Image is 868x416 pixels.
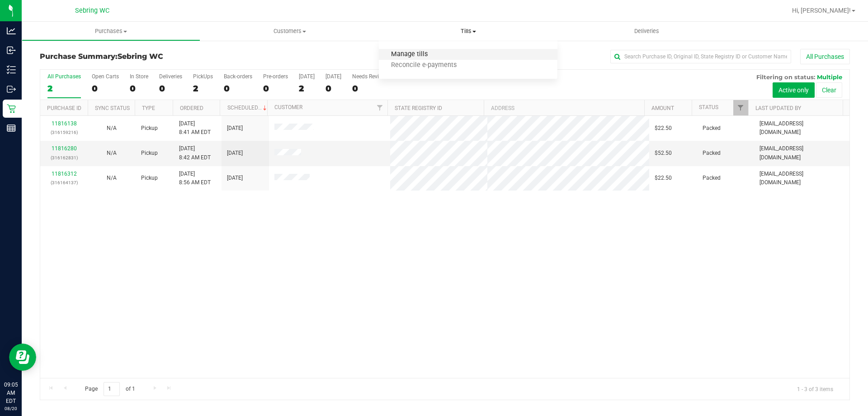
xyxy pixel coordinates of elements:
[299,83,315,94] div: 2
[107,124,117,133] button: N/A
[703,124,721,133] span: Packed
[4,405,18,412] p: 08/20
[263,83,288,94] div: 0
[651,105,674,111] a: Amount
[655,124,672,133] span: $22.50
[756,73,815,81] span: Filtering on status:
[180,105,203,111] a: Ordered
[46,128,82,137] p: (316159216)
[800,49,850,64] button: All Purchases
[733,100,748,115] a: Filter
[379,22,557,41] a: Tills Manage tills Reconcile e-payments
[790,382,840,396] span: 1 - 3 of 3 items
[142,105,155,111] a: Type
[773,82,815,98] button: Active only
[118,52,163,61] span: Sebring WC
[92,83,119,94] div: 0
[227,174,243,182] span: [DATE]
[755,105,801,111] a: Last Updated By
[699,104,718,110] a: Status
[759,170,844,187] span: [EMAIL_ADDRESS][DOMAIN_NAME]
[224,73,252,80] div: Back-orders
[759,144,844,162] span: [EMAIL_ADDRESS][DOMAIN_NAME]
[179,170,211,187] span: [DATE] 8:56 AM EDT
[107,149,117,158] button: N/A
[193,73,213,80] div: PickUps
[193,83,213,94] div: 2
[52,145,77,152] a: 11816280
[557,22,736,41] a: Deliveries
[40,53,310,61] h3: Purchase Summary:
[817,73,842,81] span: Multiple
[274,104,302,110] a: Customer
[77,382,142,396] span: Page of 1
[179,144,211,162] span: [DATE] 8:42 AM EDT
[7,65,16,74] inline-svg: Inventory
[299,73,315,80] div: [DATE]
[703,174,721,182] span: Packed
[7,46,16,55] inline-svg: Inbound
[7,124,16,133] inline-svg: Reports
[141,149,158,158] span: Pickup
[107,150,117,156] span: Not Applicable
[201,27,378,35] span: Customers
[4,381,18,405] p: 09:05 AM EDT
[325,83,341,94] div: 0
[47,73,81,80] div: All Purchases
[227,149,243,158] span: [DATE]
[655,174,672,182] span: $22.50
[95,105,130,111] a: Sync Status
[352,73,386,80] div: Needs Review
[227,124,243,133] span: [DATE]
[379,51,440,58] span: Manage tills
[52,120,77,127] a: 11816138
[159,83,182,94] div: 0
[107,174,117,182] button: N/A
[130,73,148,80] div: In Store
[46,153,82,162] p: (316162831)
[107,175,117,181] span: Not Applicable
[792,7,851,14] span: Hi, [PERSON_NAME]!
[141,124,158,133] span: Pickup
[200,22,379,41] a: Customers
[7,104,16,113] inline-svg: Retail
[224,83,252,94] div: 0
[22,27,200,35] span: Purchases
[325,73,341,80] div: [DATE]
[759,120,844,137] span: [EMAIL_ADDRESS][DOMAIN_NAME]
[227,105,269,111] a: Scheduled
[92,73,119,80] div: Open Carts
[52,171,77,177] a: 11816312
[159,73,182,80] div: Deliveries
[379,62,469,69] span: Reconcile e-payments
[107,125,117,131] span: Not Applicable
[352,83,386,94] div: 0
[46,178,82,187] p: (316164137)
[655,149,672,158] span: $52.50
[373,100,387,115] a: Filter
[9,344,36,371] iframe: Resource center
[622,27,671,35] span: Deliveries
[484,100,644,116] th: Address
[379,27,557,35] span: Tills
[141,174,158,182] span: Pickup
[263,73,288,80] div: Pre-orders
[47,105,81,111] a: Purchase ID
[75,7,109,14] span: Sebring WC
[610,50,791,63] input: Search Purchase ID, Original ID, State Registry ID or Customer Name...
[130,83,148,94] div: 0
[7,26,16,35] inline-svg: Analytics
[22,22,200,41] a: Purchases
[7,85,16,94] inline-svg: Outbound
[816,82,842,98] button: Clear
[179,120,211,137] span: [DATE] 8:41 AM EDT
[395,105,442,111] a: State Registry ID
[703,149,721,158] span: Packed
[104,382,120,396] input: 1
[47,83,81,94] div: 2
